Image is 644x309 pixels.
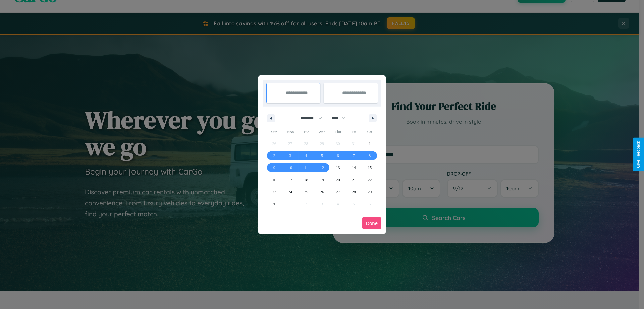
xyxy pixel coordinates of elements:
[362,174,378,186] button: 22
[362,138,378,150] button: 1
[282,186,298,198] button: 24
[330,186,346,198] button: 27
[266,186,282,198] button: 23
[362,162,378,174] button: 15
[272,174,276,186] span: 16
[272,186,276,198] span: 23
[314,150,330,162] button: 5
[368,162,372,174] span: 15
[282,174,298,186] button: 17
[304,162,308,174] span: 11
[636,141,641,168] div: Give Feedback
[369,138,371,150] span: 1
[330,162,346,174] button: 13
[336,162,340,174] span: 13
[362,186,378,198] button: 29
[362,150,378,162] button: 8
[368,174,372,186] span: 22
[352,174,356,186] span: 21
[346,162,362,174] button: 14
[298,127,314,138] span: Tue
[305,150,307,162] span: 4
[289,150,291,162] span: 3
[282,127,298,138] span: Mon
[320,162,324,174] span: 12
[330,150,346,162] button: 6
[330,127,346,138] span: Thu
[337,150,339,162] span: 6
[273,150,275,162] span: 2
[314,127,330,138] span: Wed
[282,150,298,162] button: 3
[352,186,356,198] span: 28
[298,174,314,186] button: 18
[346,150,362,162] button: 7
[362,217,381,229] button: Done
[298,162,314,174] button: 11
[266,174,282,186] button: 16
[266,150,282,162] button: 2
[288,174,292,186] span: 17
[266,162,282,174] button: 9
[346,127,362,138] span: Fri
[336,174,340,186] span: 20
[346,174,362,186] button: 21
[362,127,378,138] span: Sat
[266,198,282,210] button: 30
[368,186,372,198] span: 29
[330,174,346,186] button: 20
[272,198,276,210] span: 30
[288,186,292,198] span: 24
[320,174,324,186] span: 19
[298,186,314,198] button: 25
[273,162,275,174] span: 9
[304,186,308,198] span: 25
[314,162,330,174] button: 12
[346,186,362,198] button: 28
[314,186,330,198] button: 26
[336,186,340,198] span: 27
[304,174,308,186] span: 18
[266,127,282,138] span: Sun
[369,150,371,162] span: 8
[353,150,355,162] span: 7
[288,162,292,174] span: 10
[298,150,314,162] button: 4
[282,162,298,174] button: 10
[321,150,323,162] span: 5
[352,162,356,174] span: 14
[314,174,330,186] button: 19
[320,186,324,198] span: 26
